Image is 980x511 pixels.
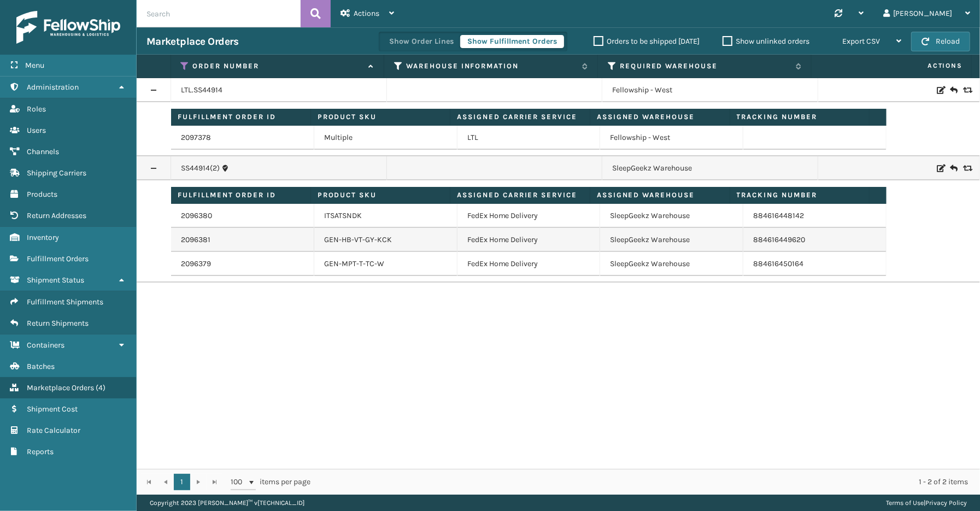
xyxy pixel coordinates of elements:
span: Shipping Carriers [27,168,86,178]
span: Actions [815,57,969,75]
span: Rate Calculator [27,426,80,435]
a: 884616448142 [753,211,804,220]
td: SleepGeekz Warehouse [600,228,743,252]
a: SS44914(2) [181,163,220,174]
span: Reports [27,447,54,456]
label: Orders to be shipped [DATE] [594,37,700,46]
a: 2096379 [181,259,211,269]
label: Warehouse Information [406,61,577,71]
label: Fulfillment Order ID [178,190,304,200]
span: Roles [27,104,46,114]
span: Inventory [27,233,59,242]
i: Edit [937,86,943,94]
label: Show unlinked orders [723,37,809,46]
span: Fulfillment Orders [27,254,89,263]
h3: Marketplace Orders [146,35,238,48]
div: 1 - 2 of 2 items [326,477,968,487]
td: GEN-MPT-T-TC-W [314,252,457,276]
td: Fellowship - West [600,126,743,150]
span: Administration [27,83,79,92]
img: logo [16,11,120,44]
label: Product SKU [318,112,444,122]
i: Replace [963,86,970,94]
label: Assigned Carrier Service [457,190,583,200]
label: Tracking Number [737,190,863,200]
span: Batches [27,362,55,371]
span: Shipment Cost [27,404,78,414]
span: Menu [25,61,44,70]
span: Fulfillment Shipments [27,297,103,307]
button: Show Fulfillment Orders [460,35,564,48]
span: items per page [231,474,310,490]
span: Marketplace Orders [27,383,94,392]
td: SleepGeekz Warehouse [602,156,818,180]
label: Assigned Warehouse [597,190,723,200]
label: Assigned Carrier Service [457,112,583,122]
td: Fellowship - West [602,78,818,102]
button: Show Order Lines [382,35,461,48]
i: Create Return Label [950,85,956,96]
a: 2096381 [181,234,210,245]
a: 2097378 [181,132,211,143]
i: Replace [963,165,970,172]
span: ( 4 ) [96,383,105,392]
td: FedEx Home Delivery [457,204,601,228]
span: Containers [27,340,64,350]
p: Copyright 2023 [PERSON_NAME]™ v [TECHNICAL_ID] [150,495,304,511]
td: LTL [457,126,601,150]
label: Required Warehouse [620,61,790,71]
i: Edit [937,165,943,172]
label: Assigned Warehouse [597,112,723,122]
td: SleepGeekz Warehouse [600,252,743,276]
span: Shipment Status [27,275,84,285]
label: Product SKU [318,190,444,200]
a: 1 [174,474,190,490]
a: LTL.SS44914 [181,85,222,96]
span: Channels [27,147,59,156]
span: Export CSV [842,37,880,46]
span: Users [27,126,46,135]
span: Actions [354,9,379,18]
td: SleepGeekz Warehouse [600,204,743,228]
label: Fulfillment Order ID [178,112,304,122]
span: 100 [231,477,247,487]
a: 2096380 [181,210,212,221]
td: GEN-HB-VT-GY-KCK [314,228,457,252]
i: Create Return Label [950,163,956,174]
label: Order Number [192,61,363,71]
td: FedEx Home Delivery [457,228,601,252]
button: Reload [911,32,970,51]
td: ITSATSNDK [314,204,457,228]
a: Privacy Policy [925,499,967,507]
span: Return Addresses [27,211,86,220]
label: Tracking Number [737,112,863,122]
span: Products [27,190,57,199]
div: | [886,495,967,511]
a: 884616449620 [753,235,805,244]
a: 884616450164 [753,259,803,268]
td: Multiple [314,126,457,150]
span: Return Shipments [27,319,89,328]
a: Terms of Use [886,499,924,507]
td: FedEx Home Delivery [457,252,601,276]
